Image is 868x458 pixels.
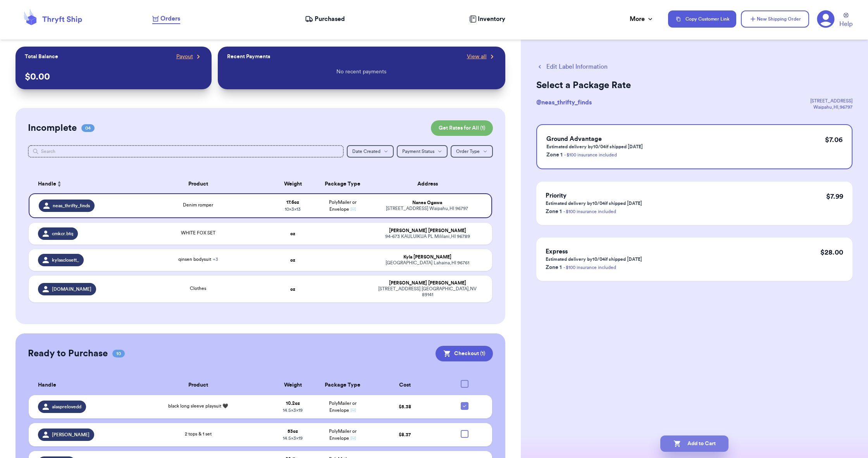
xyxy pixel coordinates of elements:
[536,62,608,71] button: Edit Label Information
[546,248,568,255] span: Express
[668,10,736,28] button: Copy Customer Link
[367,175,492,193] th: Address
[456,149,480,154] span: Order Type
[546,136,602,142] span: Ground Advantage
[285,207,301,212] span: 10 x 3 x 13
[176,53,193,61] span: Payout
[372,254,482,260] div: Kyla [PERSON_NAME]
[546,193,567,199] span: Priority
[372,200,482,206] div: Nanea Ogawa
[810,104,852,110] div: Waipahu , HI , 96797
[318,175,368,193] th: Package Type
[451,145,493,158] button: Order Type
[286,200,299,205] strong: 17.6 oz
[28,122,77,134] h2: Incomplete
[660,435,728,452] button: Add to Cart
[826,191,843,202] p: $ 7.99
[53,203,90,209] span: neas_thrifty_finds
[329,200,356,212] span: PolyMailer or Envelope ✉️
[839,13,852,29] a: Help
[546,256,642,262] p: Estimated delivery by 10/04 if shipped [DATE]
[810,98,852,104] div: [STREET_ADDRESS]
[546,265,562,270] span: Zone 1
[546,152,563,158] span: Zone 1
[305,14,345,24] a: Purchased
[288,429,298,434] strong: 53 oz
[38,381,56,389] span: Handle
[436,346,493,361] button: Checkout (1)
[563,265,616,270] a: - $100 insurance included
[329,429,356,441] span: PolyMailer or Envelope ✉️
[367,375,442,395] th: Cost
[176,53,202,61] a: Payout
[402,149,434,154] span: Payment Status
[399,432,411,437] span: $ 8.37
[190,286,206,291] span: Clothes
[329,401,356,413] span: PolyMailer or Envelope ✉️
[397,145,448,158] button: Payment Status
[546,200,642,206] p: Estimated delivery by 10/04 if shipped [DATE]
[112,350,125,357] span: 10
[820,247,843,258] p: $ 28.00
[128,375,268,395] th: Product
[839,19,852,29] span: Help
[25,71,202,83] p: $ 0.00
[318,375,368,395] th: Package Type
[564,153,617,157] a: - $100 insurance included
[372,286,482,298] div: [STREET_ADDRESS] [GEOGRAPHIC_DATA] , NV 89141
[28,145,343,158] input: Search
[38,180,56,188] span: Handle
[183,203,213,207] span: Denim romper
[52,286,91,292] span: [DOMAIN_NAME]
[563,209,616,214] a: - $100 insurance included
[372,260,482,266] div: [GEOGRAPHIC_DATA] Lahaina , HI 96761
[741,10,809,28] button: New Shipping Order
[290,231,295,236] strong: oz
[372,206,482,212] div: [STREET_ADDRESS] Waipahu , HI 96797
[168,404,228,408] span: black long sleeve playsuit 🖤
[52,404,81,410] span: alasprelovedd
[128,175,268,193] th: Product
[467,53,496,61] a: View all
[268,375,318,395] th: Weight
[268,175,318,193] th: Weight
[372,228,482,234] div: [PERSON_NAME] [PERSON_NAME]
[399,404,411,409] span: $ 5.38
[213,257,218,262] span: + 3
[283,408,303,413] span: 14.5 x 3 x 19
[178,257,218,262] span: qinsen bodysuit
[536,99,592,106] span: @ neas_thrifty_finds
[536,79,852,92] h2: Select a Package Rate
[52,257,79,263] span: kylasclosett_
[630,14,654,24] div: More
[28,347,108,360] h2: Ready to Purchase
[352,149,381,154] span: Date Created
[546,209,562,214] span: Zone 1
[372,280,482,286] div: [PERSON_NAME] [PERSON_NAME]
[160,14,180,23] span: Orders
[227,53,270,61] p: Recent Payments
[315,14,345,24] span: Purchased
[546,144,643,150] p: Estimated delivery by 10/04 if shipped [DATE]
[52,432,90,438] span: [PERSON_NAME]
[469,14,505,24] a: Inventory
[25,53,58,61] p: Total Balance
[152,14,180,24] a: Orders
[283,436,303,441] span: 14.5 x 3 x 19
[290,287,295,291] strong: oz
[290,258,295,262] strong: oz
[181,231,215,235] span: WHITE FOX SET
[185,432,212,436] span: 2 tops & 1 set
[286,401,300,406] strong: 10.2 oz
[825,134,842,145] p: $ 7.06
[336,68,386,76] p: No recent payments
[478,14,505,24] span: Inventory
[52,231,73,237] span: cmkcr.btq
[56,179,62,189] button: Sort ascending
[372,234,482,239] div: 94-673 KAULUIKUA PL Mililani , HI 96789
[467,53,487,61] span: View all
[431,120,493,136] button: Get Rates for All (1)
[347,145,394,158] button: Date Created
[81,124,95,132] span: 04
